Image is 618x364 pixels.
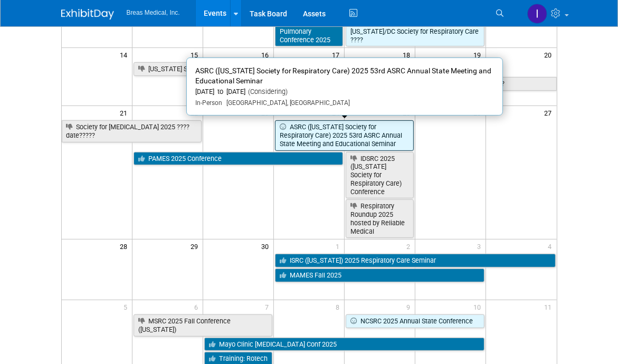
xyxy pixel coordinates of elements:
[122,300,132,313] span: 5
[195,88,494,97] div: [DATE] to [DATE]
[544,48,557,61] span: 20
[245,88,288,95] span: (Considering)
[275,269,484,282] a: MAMES Fall 2025
[405,300,415,313] span: 9
[222,99,350,107] span: [GEOGRAPHIC_DATA], [GEOGRAPHIC_DATA]
[472,300,486,313] span: 10
[204,338,484,351] a: Mayo Clinic [MEDICAL_DATA] Conf 2025
[195,99,222,107] span: In-Person
[527,4,547,24] img: Inga Dolezar
[260,48,273,61] span: 16
[134,152,343,166] a: PAMES 2025 Conference
[476,240,486,253] span: 3
[260,240,273,253] span: 30
[62,120,202,142] a: Society for [MEDICAL_DATA] 2025 ???? date?????
[346,16,484,46] a: Conference by the Sea 2025 [US_STATE]/DC Society for Respiratory Care ????
[134,314,272,336] a: MSRC 2025 Fall Conference ([US_STATE])
[193,300,203,313] span: 6
[547,240,557,253] span: 4
[335,240,344,253] span: 1
[264,300,273,313] span: 7
[335,300,344,313] span: 8
[405,240,415,253] span: 2
[275,120,414,150] a: ASRC ([US_STATE] Society for Respiratory Care) 2025 53rd ASRC Annual State Meeting and Educationa...
[275,16,343,46] a: Akron Children’s Pulmonary Conference 2025
[544,106,557,119] span: 27
[189,48,203,61] span: 15
[275,254,556,267] a: ISRC ([US_STATE]) 2025 Respiratory Care Seminar
[472,48,486,61] span: 19
[346,152,414,199] a: IDSRC 2025 ([US_STATE] Society for Respiratory Care) Conference
[189,240,203,253] span: 29
[544,300,557,313] span: 11
[119,106,132,119] span: 21
[127,9,180,16] span: Breas Medical, Inc.
[134,62,484,76] a: [US_STATE] Society for Respiratory Care 2025 ???? date???
[346,314,484,328] a: NCSRC 2025 Annual State Conference
[346,199,414,238] a: Respiratory Roundup 2025 hosted by Reliable Medical
[195,66,492,85] span: ASRC ([US_STATE] Society for Respiratory Care) 2025 53rd ASRC Annual State Meeting and Educationa...
[61,9,114,20] img: ExhibitDay
[119,240,132,253] span: 28
[119,48,132,61] span: 14
[331,48,344,61] span: 17
[402,48,415,61] span: 18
